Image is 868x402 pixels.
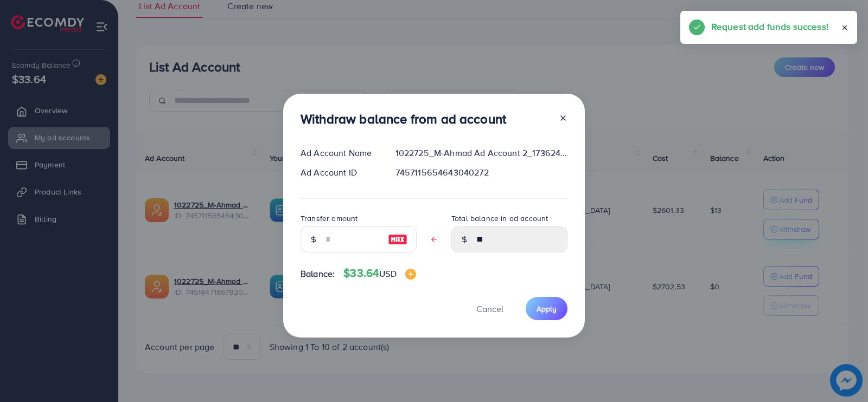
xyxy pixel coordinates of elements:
[526,297,567,320] button: Apply
[463,297,517,320] button: Cancel
[537,303,557,314] span: Apply
[292,147,387,159] div: Ad Account Name
[388,233,407,246] img: image
[711,20,828,34] h5: Request add funds success!
[301,268,335,280] span: Balance:
[451,213,548,224] label: Total balance in ad account
[476,303,503,315] span: Cancel
[301,111,506,127] h3: Withdraw balance from ad account
[379,268,396,280] span: USD
[343,267,416,280] h4: $33.64
[387,147,576,159] div: 1022725_M-Ahmad Ad Account 2_1736245040763
[405,269,416,280] img: image
[301,213,358,224] label: Transfer amount
[292,166,387,179] div: Ad Account ID
[387,166,576,179] div: 7457115654643040272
